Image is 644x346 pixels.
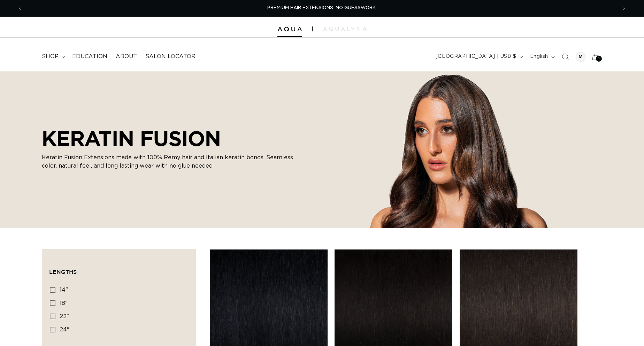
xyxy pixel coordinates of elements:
[60,314,69,319] span: 22"
[323,27,367,31] img: aqualyna.com
[431,50,526,63] button: [GEOGRAPHIC_DATA] | USD $
[42,153,307,170] p: Keratin Fusion Extensions made with 100% Remy hair and Italian keratin bonds. Seamless color, nat...
[42,53,59,60] span: shop
[530,53,548,60] span: English
[60,300,68,306] span: 18"
[12,2,28,15] button: Previous announcement
[60,287,68,293] span: 14"
[116,53,137,60] span: About
[68,49,112,64] a: Education
[558,49,573,64] summary: Search
[72,53,107,60] span: Education
[436,53,516,60] span: [GEOGRAPHIC_DATA] | USD $
[60,327,69,332] span: 24"
[267,6,377,10] span: PREMIUM HAIR EXTENSIONS. NO GUESSWORK.
[141,49,200,64] a: Salon Locator
[112,49,141,64] a: About
[145,53,195,60] span: Salon Locator
[526,50,558,63] button: English
[616,2,632,15] button: Next announcement
[49,269,77,275] span: Lengths
[38,49,68,64] summary: shop
[277,27,302,32] img: Aqua Hair Extensions
[49,256,189,282] summary: Lengths (0 selected)
[598,56,600,62] span: 3
[42,126,307,151] h2: KERATIN FUSION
